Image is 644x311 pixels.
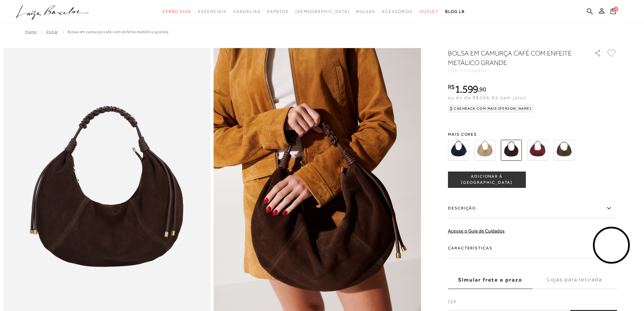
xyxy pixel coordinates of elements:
[455,83,478,95] span: 1.599
[448,174,525,185] span: ADICIONAR À [GEOGRAPHIC_DATA]
[460,68,487,73] span: 777712461
[295,5,350,18] a: noSubCategoriesText
[448,140,469,161] img: BOLSA EM CAMURÇA AZUL NAVAL COM ENFEITE METÁLICO GRANDE
[448,105,534,113] div: Cashback com Mais [PERSON_NAME]
[474,140,495,161] img: BOLSA EM CAMURÇA BEGE FENDI COM ENFEITE METÁLICO GRANDE
[198,5,226,18] a: noSubCategoriesText
[420,5,438,18] a: noSubCategoriesText
[68,29,168,34] span: BOLSA EM CAMURÇA CAFÉ COM ENFEITE METÁLICO GRANDE
[448,172,526,188] button: ADICIONAR À [GEOGRAPHIC_DATA]
[448,299,617,308] label: CEP
[448,199,617,218] label: Descrição
[478,86,486,92] i: ,
[448,228,505,234] a: Acesse o Guia de Cuidados
[46,29,58,34] a: Voltar
[448,48,575,67] h1: BOLSA EM CAMURÇA CAFÉ COM ENFEITE METÁLICO GRANDE
[445,5,465,18] a: BLOG LB
[382,5,413,18] a: noSubCategoriesText
[162,9,191,14] span: Verão Viva
[267,9,288,14] span: Sapatos
[614,7,618,12] span: 4
[448,271,532,289] label: Simular frete e prazo
[501,140,522,161] img: BOLSA EM CAMURÇA CAFÉ COM ENFEITE METÁLICO GRANDE
[448,95,526,100] span: ou 6x de R$266,65 sem juros
[162,5,191,18] a: noSubCategoriesText
[356,5,375,18] a: noSubCategoriesText
[356,9,375,14] span: Bolsas
[233,9,260,14] span: Sandálias
[382,9,413,14] span: Acessórios
[448,132,617,136] span: Mais cores
[479,86,486,93] span: 90
[553,140,574,161] img: BOLSA EM CAMURÇA VERDE TOMILHO COM ENFEITE METÁLICO GRANDE
[198,9,226,14] span: Essenciais
[448,239,617,258] label: Características
[233,5,260,18] a: noSubCategoriesText
[420,9,438,14] span: Outlet
[448,84,455,90] i: R$
[448,69,583,73] div: CÓD:
[25,29,37,34] a: Home
[445,9,465,14] span: BLOG LB
[295,9,350,14] span: [DEMOGRAPHIC_DATA]
[532,271,617,289] label: Lojas para retirada
[527,140,548,161] img: BOLSA EM CAMURÇA MARSALA COM ENFEITE METÁLICO GRANDE
[267,5,288,18] a: noSubCategoriesText
[609,7,618,17] button: 4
